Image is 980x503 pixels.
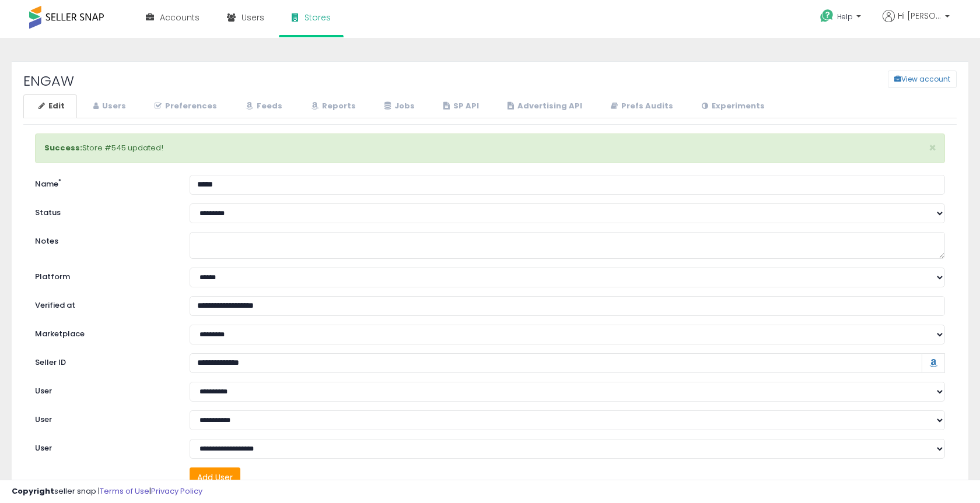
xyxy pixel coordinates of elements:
[492,94,594,118] a: Advertising API
[23,94,77,118] a: Edit
[26,232,181,247] label: Notes
[304,12,331,23] span: Stores
[888,71,957,88] button: View account
[26,382,181,397] label: User
[190,467,240,487] button: Add User
[879,71,897,88] a: View account
[369,94,427,118] a: Jobs
[26,325,181,340] label: Marketplace
[15,73,411,89] h2: ENGAW
[596,94,685,118] a: Prefs Audits
[35,133,945,163] div: Store #545 updated!
[151,486,202,497] a: Privacy Policy
[78,94,138,118] a: Users
[428,94,491,118] a: SP API
[296,94,368,118] a: Reports
[12,486,202,497] div: seller snap | |
[26,439,181,454] label: User
[100,486,149,497] a: Terms of Use
[898,10,942,22] span: Hi [PERSON_NAME]
[26,296,181,311] label: Verified at
[820,9,834,23] i: Get Help
[230,94,295,118] a: Feeds
[242,12,264,23] span: Users
[160,12,199,23] span: Accounts
[883,10,950,36] a: Hi [PERSON_NAME]
[26,410,181,425] label: User
[929,142,936,154] button: ×
[26,268,181,283] label: Platform
[44,142,82,153] strong: Success:
[26,203,181,219] label: Status
[26,175,181,190] label: Name
[837,12,853,22] span: Help
[687,94,777,118] a: Experiments
[26,353,181,368] label: Seller ID
[139,94,229,118] a: Preferences
[12,486,54,497] strong: Copyright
